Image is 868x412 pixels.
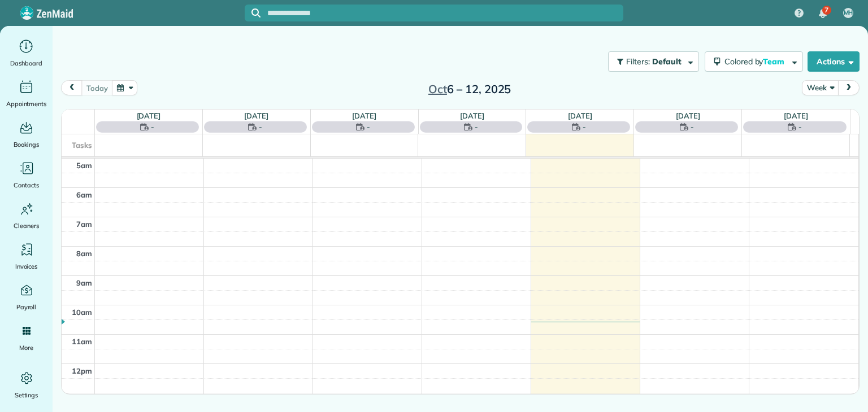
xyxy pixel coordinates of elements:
[244,111,268,120] a: [DATE]
[602,51,699,72] a: Filters: Default
[81,80,112,95] button: today
[72,366,92,375] span: 12pm
[61,80,83,95] button: prev
[5,159,48,191] a: Contacts
[763,56,786,67] span: Team
[76,220,92,229] span: 7am
[76,161,92,170] span: 5am
[76,278,92,287] span: 9am
[251,8,261,17] svg: Focus search
[352,111,376,120] a: [DATE]
[6,98,47,109] span: Appointments
[399,83,540,95] h2: 6 – 12, 2025
[14,179,39,191] span: Contacts
[72,308,92,317] span: 10am
[14,220,39,231] span: Cleaners
[76,249,92,258] span: 8am
[808,51,860,72] button: Actions
[475,121,478,133] span: -
[428,82,447,96] span: Oct
[5,281,48,313] a: Payroll
[19,342,33,353] span: More
[838,80,860,95] button: next
[798,121,802,133] span: -
[72,141,92,150] span: Tasks
[5,37,48,69] a: Dashboard
[705,51,803,72] button: Colored byTeam
[652,56,682,67] span: Default
[626,56,650,67] span: Filters:
[844,8,853,17] span: MH
[151,121,154,133] span: -
[76,190,92,199] span: 6am
[245,8,261,17] button: Focus search
[724,56,788,67] span: Colored by
[259,121,262,133] span: -
[10,58,42,69] span: Dashboard
[16,301,37,313] span: Payroll
[5,78,48,109] a: Appointments
[608,51,699,72] button: Filters: Default
[367,121,370,133] span: -
[5,119,48,150] a: Bookings
[460,111,484,120] a: [DATE]
[802,80,839,95] button: Week
[5,369,48,401] a: Settings
[15,389,38,401] span: Settings
[15,261,38,272] span: Invoices
[137,111,161,120] a: [DATE]
[5,240,48,272] a: Invoices
[824,6,828,15] span: 7
[811,1,835,26] div: 7 unread notifications
[583,121,586,133] span: -
[72,337,92,346] span: 11am
[676,111,700,120] a: [DATE]
[691,121,694,133] span: -
[568,111,592,120] a: [DATE]
[784,111,808,120] a: [DATE]
[5,200,48,231] a: Cleaners
[14,139,40,150] span: Bookings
